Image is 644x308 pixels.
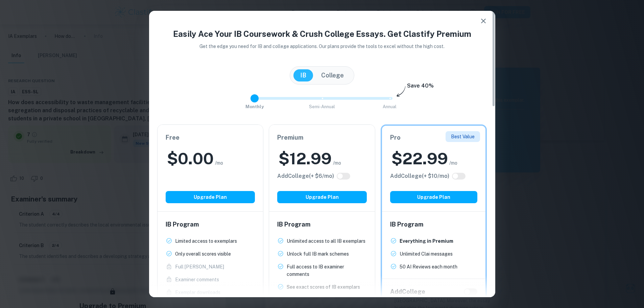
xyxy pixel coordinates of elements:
h6: IB Program [390,220,478,229]
h6: Click to see all the additional College features. [390,172,449,180]
p: Limited access to exemplars [175,237,237,245]
h6: IB Program [166,220,255,229]
h6: Pro [390,133,478,142]
p: Unlimited Clai messages [400,250,453,258]
span: /mo [333,159,341,167]
h2: $ 22.99 [391,148,448,169]
button: IB [293,69,313,81]
button: College [314,69,351,81]
h2: $ 12.99 [279,148,332,169]
button: Upgrade Plan [166,191,255,203]
button: Upgrade Plan [277,191,367,203]
span: Annual [383,104,397,109]
p: 50 AI Reviews each month [400,263,457,270]
p: Get the edge you need for IB and college applications. Our plans provide the tools to excel witho... [190,43,454,50]
span: /mo [215,159,223,167]
h6: Save 40% [407,82,434,93]
h4: Easily Ace Your IB Coursework & Crush College Essays. Get Clastify Premium [157,28,487,40]
h6: IB Program [277,220,367,229]
h6: Click to see all the additional College features. [277,172,334,180]
span: Monthly [245,104,264,109]
h6: Free [166,133,255,142]
h6: Premium [277,133,367,142]
p: Full [PERSON_NAME] [175,263,224,270]
span: /mo [449,159,457,167]
p: Best Value [451,133,475,140]
p: Full access to IB examiner comments [287,263,367,278]
p: Everything in Premium [400,237,453,245]
button: Upgrade Plan [390,191,478,203]
p: Unlock full IB mark schemes [287,250,349,258]
img: subscription-arrow.svg [397,86,406,97]
h2: $ 0.00 [167,148,214,169]
p: Unlimited access to all IB exemplars [287,237,365,245]
span: Semi-Annual [309,104,335,109]
p: Only overall scores visible [175,250,231,258]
